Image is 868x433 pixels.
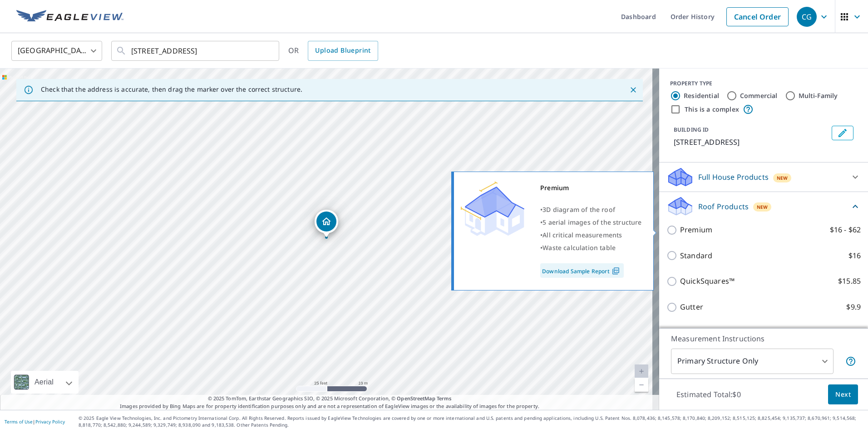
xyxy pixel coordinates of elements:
[680,250,712,261] p: Standard
[680,276,735,287] p: QuickSquares™
[542,231,622,239] span: All critical measurements
[542,243,616,252] span: Waste calculation table
[670,79,857,88] div: PROPERTY TYPE
[542,205,615,214] span: 3D diagram of the roof
[846,301,861,313] p: $9.9
[635,364,648,378] a: Current Level 20, Zoom In Disabled
[32,371,56,394] div: Aerial
[671,349,833,374] div: Primary Structure Only
[5,418,33,425] a: Terms of Use
[698,201,749,212] p: Roof Products
[848,250,861,261] p: $16
[685,105,739,114] label: This is a complex
[397,395,435,402] a: OpenStreetMap
[288,41,378,61] div: OR
[838,276,861,287] p: $15.85
[208,395,452,403] span: © 2025 TomTom, Earthstar Geographics SIO, © 2025 Microsoft Corporation, ©
[757,203,768,211] span: New
[726,7,789,26] a: Cancel Order
[315,210,338,238] div: Dropped pin, building 1, Residential property, 4621 3rd St Mckeesport, PA 15132
[828,384,858,405] button: Next
[540,241,642,254] div: •
[799,91,838,100] label: Multi-Family
[830,224,861,236] p: $16 - $62
[777,174,788,182] span: New
[845,356,856,367] span: Your report will include only the primary structure on the property. For example, a detached gara...
[11,38,102,64] div: [GEOGRAPHIC_DATA]
[5,419,65,424] p: |
[674,137,828,148] p: [STREET_ADDRESS]
[542,218,641,226] span: 5 aerial images of the structure
[540,203,642,216] div: •
[308,41,378,61] a: Upload Blueprint
[461,182,524,236] img: Premium
[11,371,79,394] div: Aerial
[680,327,724,339] p: Bid Perfect™
[540,182,642,194] div: Premium
[41,85,302,93] p: Check that the address is accurate, then drag the marker over the correct structure.
[674,126,709,133] p: BUILDING ID
[666,196,861,217] div: Roof ProductsNew
[627,84,639,96] button: Close
[540,216,642,229] div: •
[671,333,856,344] p: Measurement Instructions
[666,166,861,188] div: Full House ProductsNew
[540,229,642,241] div: •
[610,267,622,275] img: Pdf Icon
[131,38,261,64] input: Search by address or latitude-longitude
[698,172,769,182] p: Full House Products
[838,327,861,339] p: $15.85
[315,45,370,56] span: Upload Blueprint
[669,384,748,404] p: Estimated Total: $0
[16,10,123,24] img: EV Logo
[835,389,851,400] span: Next
[635,378,648,392] a: Current Level 20, Zoom Out
[797,7,817,27] div: CG
[684,91,719,100] label: Residential
[540,263,624,278] a: Download Sample Report
[832,126,853,140] button: Edit building 1
[680,224,712,236] p: Premium
[79,415,863,428] p: © 2025 Eagle View Technologies, Inc. and Pictometry International Corp. All Rights Reserved. Repo...
[437,395,452,402] a: Terms
[35,418,65,425] a: Privacy Policy
[680,301,703,313] p: Gutter
[740,91,778,100] label: Commercial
